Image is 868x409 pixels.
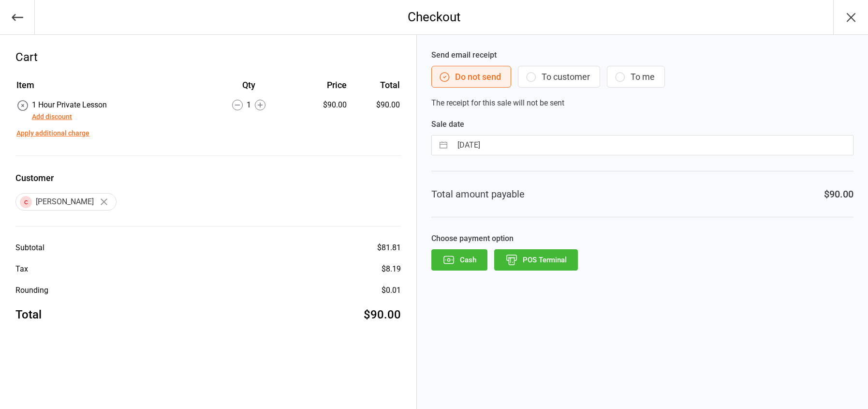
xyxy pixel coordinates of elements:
[351,99,399,122] td: $90.00
[16,78,203,98] th: Item
[15,263,28,275] div: Tax
[431,187,525,201] div: Total amount payable
[15,171,401,184] label: Customer
[204,78,294,98] th: Qty
[32,112,72,122] button: Add discount
[431,233,853,244] label: Choose payment option
[15,242,44,254] div: Subtotal
[431,49,853,61] label: Send email receipt
[382,285,401,296] div: $0.01
[32,100,107,109] span: 1 Hour Private Lesson
[364,306,401,323] div: $90.00
[607,66,665,88] button: To me
[15,285,48,296] div: Rounding
[15,48,401,66] div: Cart
[295,78,347,91] div: Price
[204,99,294,111] div: 1
[351,78,399,98] th: Total
[295,99,347,111] div: $90.00
[15,306,42,323] div: Total
[431,66,511,88] button: Do not send
[377,242,401,254] div: $81.81
[382,263,401,275] div: $8.19
[15,193,117,211] div: [PERSON_NAME]
[824,187,853,201] div: $90.00
[16,128,89,138] button: Apply additional charge
[431,49,853,109] div: The receipt for this sale will not be sent
[431,249,487,271] button: Cash
[494,249,578,271] button: POS Terminal
[518,66,600,88] button: To customer
[431,119,853,130] label: Sale date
